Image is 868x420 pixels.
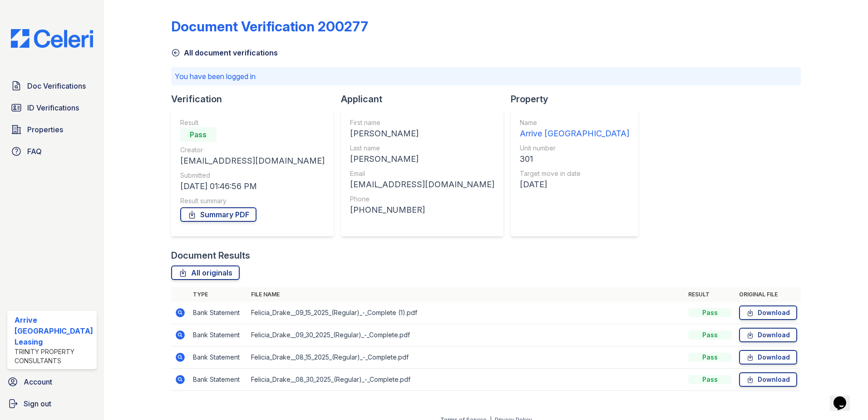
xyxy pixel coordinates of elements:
[739,305,797,320] a: Download
[247,302,685,324] td: Felicia_Drake__09_15_2025_(Regular)_-_Complete (1).pdf
[189,287,247,302] th: Type
[739,350,797,365] a: Download
[350,153,494,165] div: [PERSON_NAME]
[4,395,100,413] a: Sign out
[175,71,798,82] p: You have been logged in
[688,353,732,362] div: Pass
[350,127,494,140] div: [PERSON_NAME]
[688,308,732,317] div: Pass
[4,373,100,391] a: Account
[180,180,325,193] div: [DATE] 01:46:56 PM
[739,372,797,387] a: Download
[350,118,494,127] div: First name
[4,29,100,48] img: CE_Logo_Blue-a8612792a0a2168367f1c8372b55b34899dd931a85d93a1a3d3e32e68fde9ad4.png
[520,118,629,127] div: Name
[180,127,217,142] div: Pass
[171,18,368,35] div: Document Verification 200277
[15,315,93,347] div: Arrive [GEOGRAPHIC_DATA] Leasing
[24,376,52,387] span: Account
[688,375,732,384] div: Pass
[189,369,247,391] td: Bank Statement
[27,102,79,113] span: ID Verifications
[520,118,629,140] a: Name Arrive [GEOGRAPHIC_DATA]
[15,347,93,365] div: Trinity Property Consultants
[180,118,325,127] div: Result
[7,99,97,117] a: ID Verifications
[520,169,629,178] div: Target move in date
[739,328,797,342] a: Download
[180,207,256,222] a: Summary PDF
[511,93,646,105] div: Property
[27,124,63,135] span: Properties
[247,287,685,302] th: File name
[685,287,735,302] th: Result
[350,169,494,178] div: Email
[7,120,97,139] a: Properties
[7,77,97,95] a: Doc Verifications
[7,142,97,160] a: FAQ
[247,324,685,346] td: Felicia_Drake__09_30_2025_(Regular)_-_Complete.pdf
[350,204,494,216] div: [PHONE_NUMBER]
[189,346,247,369] td: Bank Statement
[688,330,732,340] div: Pass
[189,324,247,346] td: Bank Statement
[247,369,685,391] td: Felicia_Drake__08_30_2025_(Regular)_-_Complete.pdf
[341,93,511,105] div: Applicant
[180,171,325,180] div: Submitted
[27,146,42,157] span: FAQ
[27,80,86,91] span: Doc Verifications
[735,287,801,302] th: Original file
[171,249,250,262] div: Document Results
[24,398,51,409] span: Sign out
[171,93,341,105] div: Verification
[180,196,325,205] div: Result summary
[350,195,494,204] div: Phone
[189,302,247,324] td: Bank Statement
[180,155,325,167] div: [EMAIL_ADDRESS][DOMAIN_NAME]
[350,144,494,153] div: Last name
[350,178,494,191] div: [EMAIL_ADDRESS][DOMAIN_NAME]
[520,153,629,165] div: 301
[171,47,278,58] a: All document verifications
[520,144,629,153] div: Unit number
[247,346,685,369] td: Felicia_Drake__08_15_2025_(Regular)_-_Complete.pdf
[520,178,629,191] div: [DATE]
[171,265,240,280] a: All originals
[520,127,629,140] div: Arrive [GEOGRAPHIC_DATA]
[180,145,325,155] div: Creator
[830,384,859,411] iframe: chat widget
